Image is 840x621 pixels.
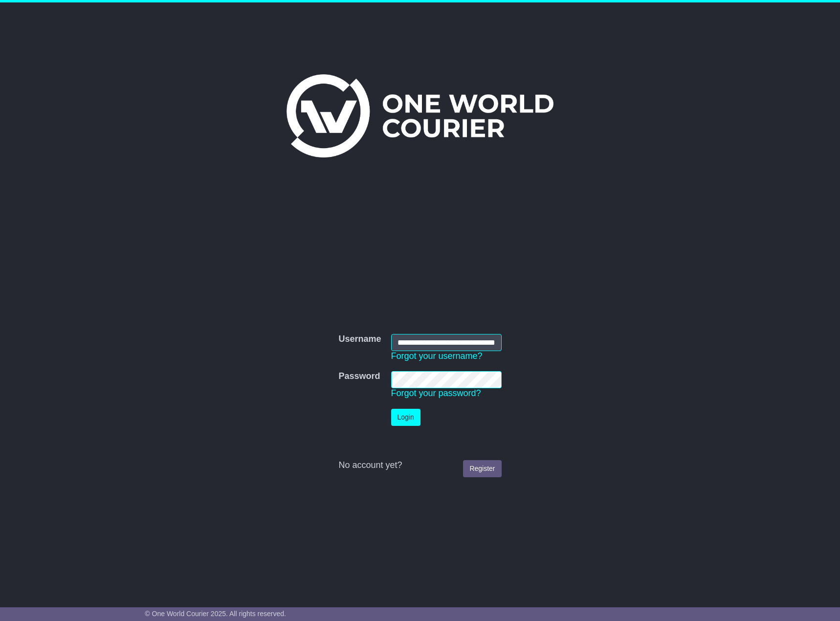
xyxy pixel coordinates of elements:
[145,610,286,618] span: © One World Courier 2025. All rights reserved.
[391,388,481,398] a: Forgot your password?
[338,371,380,382] label: Password
[463,460,501,477] a: Register
[338,460,501,471] div: No account yet?
[391,409,420,426] button: Login
[338,334,381,345] label: Username
[287,74,553,157] img: One World
[391,351,483,361] a: Forgot your username?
